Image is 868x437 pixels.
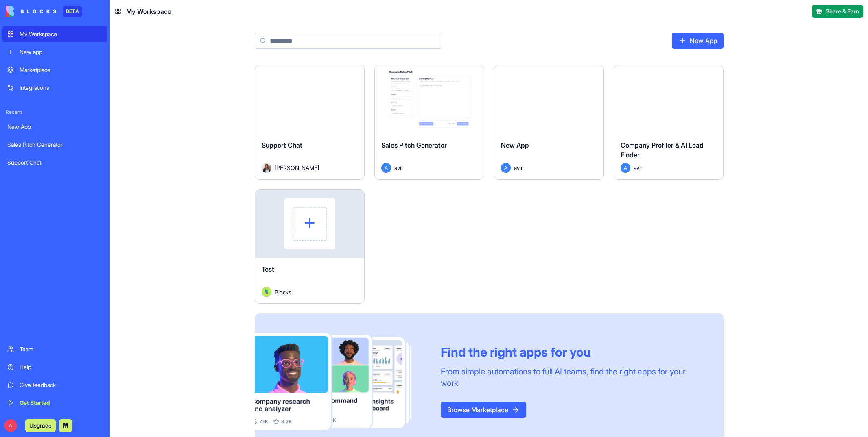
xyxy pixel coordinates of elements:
a: BETA [6,6,82,17]
button: Share & Earn [812,5,863,18]
a: Integrations [2,80,107,96]
span: [PERSON_NAME] [275,163,319,172]
div: Get Started [20,399,103,407]
span: avir [514,163,523,172]
div: Integrations [20,84,103,92]
a: Marketplace [2,62,107,78]
div: New App [7,123,103,131]
span: Company Profiler & AI Lead Finder [621,141,704,159]
span: A [501,163,511,173]
span: A [621,163,630,173]
div: My Workspace [20,30,103,38]
a: New App [2,119,107,135]
a: New app [2,44,107,60]
a: Browse Marketplace [441,402,526,418]
a: Support Chat [2,154,107,171]
span: Blocks [275,288,291,296]
a: Get Started [2,395,107,411]
a: Team [2,341,107,357]
div: From simple automations to full AI teams, find the right apps for your work [441,366,704,389]
span: A [4,419,17,432]
div: Give feedback [20,381,103,389]
a: Company Profiler & AI Lead FinderAavir [614,65,724,180]
span: Sales Pitch Generator [381,141,447,149]
img: Avatar [262,287,271,297]
span: avir [634,163,643,172]
div: Sales Pitch Generator [7,141,103,149]
a: Support ChatAvatar[PERSON_NAME] [255,65,365,180]
a: Upgrade [25,421,56,429]
div: Marketplace [20,66,103,74]
a: TestAvatarBlocks [255,189,365,304]
div: BETA [63,6,82,17]
span: My Workspace [126,7,171,16]
span: Share & Earn [826,7,859,15]
div: Support Chat [7,159,103,167]
div: Help [20,363,103,371]
a: Sales Pitch Generator [2,137,107,153]
img: Avatar [262,163,271,173]
div: Team [20,345,103,353]
span: A [381,163,391,173]
a: My Workspace [2,26,107,42]
span: Recent [2,109,107,115]
div: New app [20,48,103,56]
a: Sales Pitch GeneratorAavir [374,65,484,180]
span: New App [501,141,529,149]
span: Test [262,265,274,273]
a: Give feedback [2,377,107,393]
a: New AppAavir [494,65,604,180]
img: logo [6,6,56,17]
div: Find the right apps for you [441,345,704,359]
span: Support Chat [262,141,302,149]
a: Help [2,359,107,375]
button: Upgrade [25,419,56,432]
span: avir [394,163,403,172]
img: Frame_181_egmpey.png [255,333,428,430]
a: New App [672,33,724,49]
